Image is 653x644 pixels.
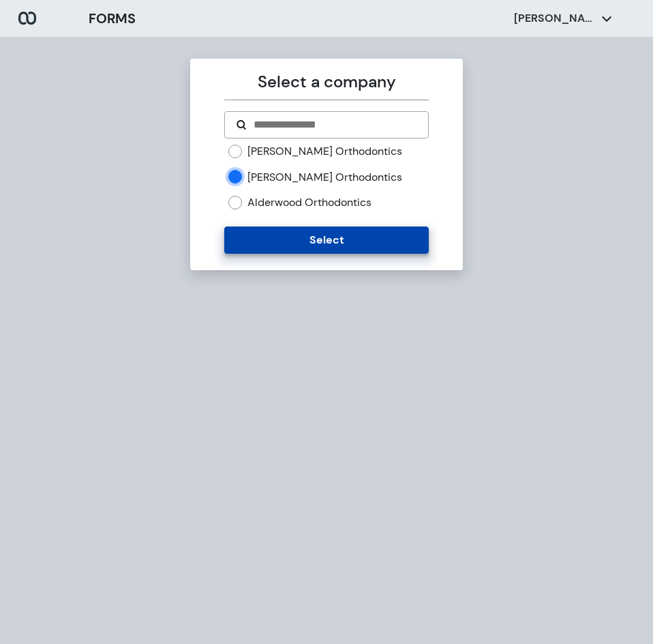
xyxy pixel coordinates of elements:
label: [PERSON_NAME] Orthodontics [247,170,402,185]
p: Select a company [224,70,428,94]
label: [PERSON_NAME] Orthodontics [247,144,402,159]
h3: FORMS [89,8,136,29]
button: Select [224,226,428,254]
p: [PERSON_NAME] [514,11,596,26]
input: Search [252,117,416,133]
label: Alderwood Orthodontics [247,195,371,210]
